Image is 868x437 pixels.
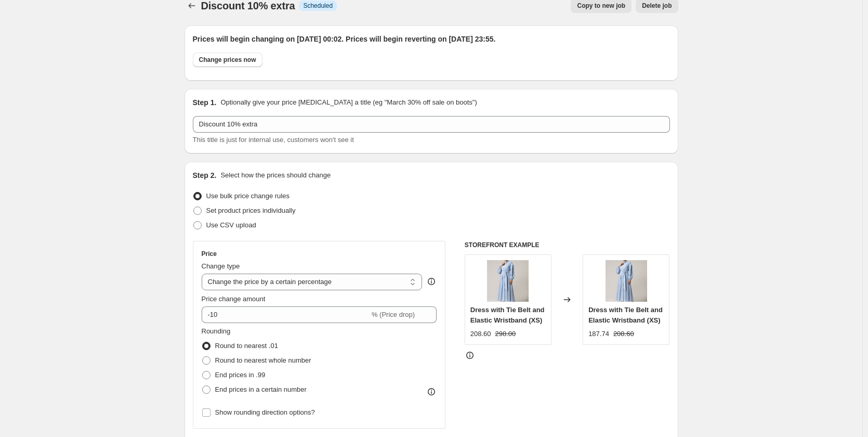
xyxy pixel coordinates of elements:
[193,136,354,144] span: This title is just for internal use, customers won't see it
[193,116,670,133] input: 30% off holiday sale
[606,260,647,302] img: 4X1A8870_80x.jpg
[588,306,663,324] span: Dress with Tie Belt and Elastic Wristband (XS)
[426,276,437,287] div: help
[372,311,415,318] span: % (Price drop)
[199,56,256,64] span: Change prices now
[215,385,307,393] span: End prices in a certain number
[206,192,290,200] span: Use bulk price change rules
[193,170,217,181] h2: Step 2.
[193,97,217,108] h2: Step 1.
[303,2,333,10] span: Scheduled
[202,327,231,335] span: Rounding
[202,262,240,270] span: Change type
[202,295,266,303] span: Price change amount
[495,329,516,339] strike: 298.00
[487,260,529,302] img: 4X1A8870_80x.jpg
[577,2,625,10] span: Copy to new job
[193,34,670,44] h2: Prices will begin changing on [DATE] 00:02. Prices will begin reverting on [DATE] 23:55.
[220,97,477,108] p: Optionally give your price [MEDICAL_DATA] a title (eg "March 30% off sale on boots")
[202,306,370,323] input: -15
[215,342,278,350] span: Round to nearest .01
[220,170,331,181] p: Select how the prices should change
[215,356,311,364] span: Round to nearest whole number
[465,241,670,249] h6: STOREFRONT EXAMPLE
[588,329,609,339] div: 187.74
[206,221,256,229] span: Use CSV upload
[215,408,315,416] span: Show rounding direction options?
[215,371,266,379] span: End prices in .99
[613,329,634,339] strike: 208.60
[642,2,672,10] span: Delete job
[206,207,296,214] span: Set product prices individually
[202,250,217,258] h3: Price
[470,306,545,324] span: Dress with Tie Belt and Elastic Wristband (XS)
[193,53,262,67] button: Change prices now
[470,329,491,339] div: 208.60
